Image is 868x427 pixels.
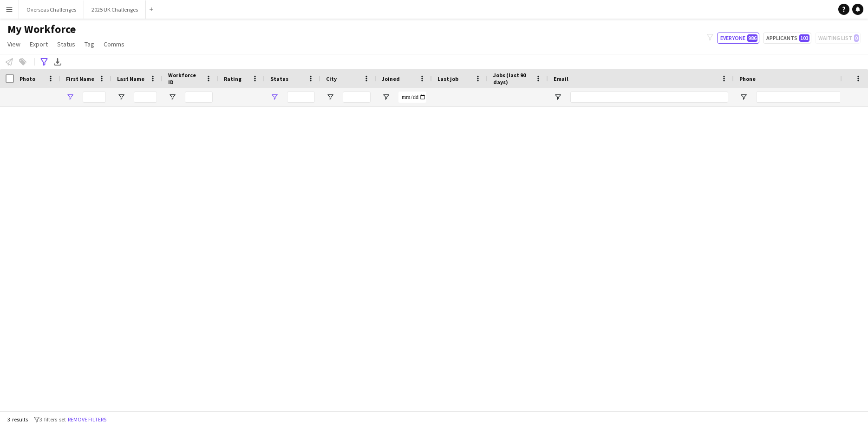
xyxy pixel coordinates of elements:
[100,38,128,50] a: Comms
[270,75,288,82] span: Status
[717,33,759,44] button: Everyone986
[20,75,35,82] span: Photo
[57,40,75,48] span: Status
[85,40,94,48] span: Tag
[739,75,756,82] span: Phone
[382,93,390,101] button: Open Filter Menu
[7,40,20,48] span: View
[799,34,809,42] span: 103
[168,72,202,85] span: Workforce ID
[224,75,241,82] span: Rating
[168,93,176,101] button: Open Filter Menu
[104,40,124,48] span: Comms
[66,75,94,82] span: First Name
[554,75,568,82] span: Email
[270,93,279,101] button: Open Filter Menu
[326,93,334,101] button: Open Filter Menu
[39,56,50,67] app-action-btn: Advanced filters
[493,72,531,85] span: Jobs (last 90 days)
[84,0,146,19] button: 2025 UK Challenges
[382,75,400,82] span: Joined
[134,92,157,103] input: Last Name Filter Input
[398,92,426,103] input: Joined Filter Input
[343,92,371,103] input: City Filter Input
[19,0,84,19] button: Overseas Challenges
[554,93,562,101] button: Open Filter Menu
[53,38,79,50] a: Status
[66,414,108,425] button: Remove filters
[30,40,48,48] span: Export
[763,33,811,44] button: Applicants103
[570,92,728,103] input: Email Filter Input
[52,56,63,67] app-action-btn: Export XLSX
[437,75,458,82] span: Last job
[66,93,74,101] button: Open Filter Menu
[117,75,144,82] span: Last Name
[117,93,125,101] button: Open Filter Menu
[39,416,66,423] span: 3 filters set
[739,93,748,101] button: Open Filter Menu
[4,38,24,50] a: View
[185,92,213,103] input: Workforce ID Filter Input
[326,75,337,82] span: City
[7,22,76,36] span: My Workforce
[747,34,757,42] span: 986
[83,92,106,103] input: First Name Filter Input
[81,38,98,50] a: Tag
[756,92,847,103] input: Phone Filter Input
[26,38,52,50] a: Export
